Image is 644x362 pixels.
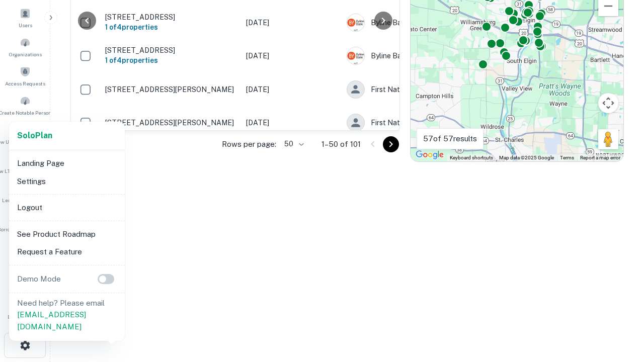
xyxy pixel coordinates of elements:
li: Logout [13,199,121,217]
li: Settings [13,172,121,191]
strong: Solo Plan [17,131,52,140]
li: See Product Roadmap [13,225,121,243]
li: Request a Feature [13,243,121,261]
a: SoloPlan [17,130,52,142]
li: Landing Page [13,154,121,172]
p: Demo Mode [13,273,65,285]
p: Need help? Please email [17,297,117,333]
a: [EMAIL_ADDRESS][DOMAIN_NAME] [17,310,86,331]
iframe: Chat Widget [594,282,644,330]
